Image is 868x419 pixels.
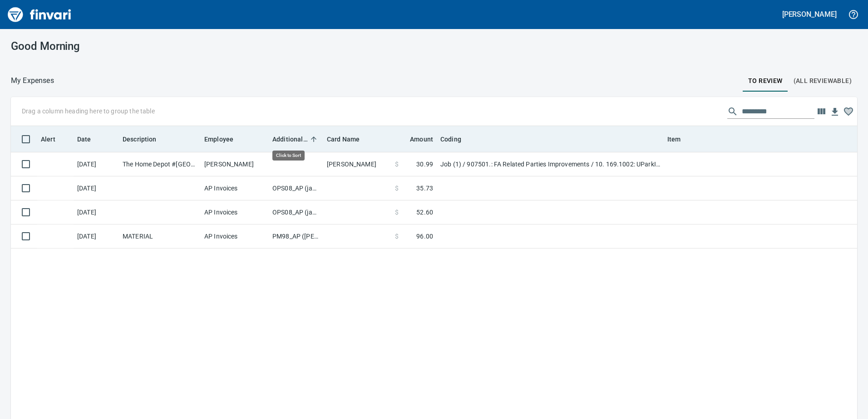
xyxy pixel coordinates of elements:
td: The Home Depot #[GEOGRAPHIC_DATA] [119,152,201,176]
td: [PERSON_NAME] [323,152,391,176]
span: Card Name [327,134,371,145]
span: Coding [440,134,473,145]
span: Description [123,134,157,145]
td: [DATE] [74,224,119,248]
td: AP Invoices [201,224,269,248]
td: [DATE] [74,152,119,176]
span: $ [395,184,399,193]
span: 35.73 [416,184,433,193]
p: My Expenses [11,75,54,86]
span: 96.00 [416,232,433,241]
span: Item [667,134,693,145]
td: PM98_AP ([PERSON_NAME], [PERSON_NAME]) [269,224,323,248]
td: AP Invoices [201,176,269,200]
span: Alert [41,134,55,145]
h3: Good Morning [11,40,278,53]
span: $ [395,232,399,241]
span: Date [77,134,91,145]
nav: breadcrumb [11,75,54,86]
span: (All Reviewable) [794,75,852,87]
button: Choose columns to display [814,105,828,118]
span: Coding [440,134,461,145]
span: Employee [204,134,233,145]
span: Additional Reviewer [272,134,320,145]
span: Item [667,134,681,145]
span: Amount [398,134,433,145]
button: Column choices favorited. Click to reset to default [842,105,855,118]
span: $ [395,208,399,217]
p: Drag a column heading here to group the table [22,107,155,116]
span: Card Name [327,134,360,145]
td: AP Invoices [201,200,269,224]
span: Amount [410,134,433,145]
span: Date [77,134,103,145]
img: Finvari [5,4,74,25]
td: [DATE] [74,176,119,200]
span: 30.99 [416,160,433,169]
h5: [PERSON_NAME] [782,10,837,19]
span: Alert [41,134,67,145]
span: 52.60 [416,208,433,217]
span: To Review [748,75,783,87]
button: Download Table [828,105,842,119]
td: OPS08_AP (janettep, samr) [269,200,323,224]
span: Employee [204,134,245,145]
td: Job (1) / 907501.: FA Related Parties Improvements / 10. 169.1002: UParkIt Vancouver Misc. Projec... [437,152,664,176]
span: $ [395,160,399,169]
span: Additional Reviewer [272,134,308,145]
button: [PERSON_NAME] [780,7,839,21]
td: MATERIAL [119,224,201,248]
span: Description [123,134,168,145]
td: OPS08_AP (janettep, samr) [269,176,323,200]
td: [PERSON_NAME] [201,152,269,176]
td: [DATE] [74,200,119,224]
